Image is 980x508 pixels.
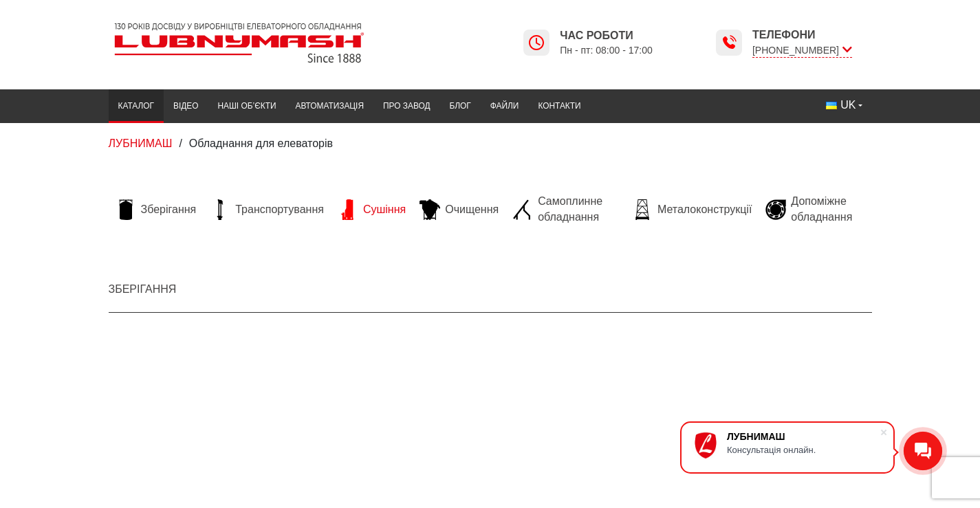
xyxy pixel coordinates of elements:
[164,93,208,120] a: Відео
[439,93,480,120] a: Блог
[285,93,373,120] a: Автоматизація
[413,199,505,220] a: Очищення
[445,202,499,217] span: Очищення
[363,202,406,217] span: Сушіння
[235,202,324,217] span: Транспортування
[505,194,625,225] a: Самоплинне обладнання
[727,445,880,455] div: Консультація онлайн.
[109,17,370,69] img: Lubnymash
[208,93,285,120] a: Наші об’єкти
[560,28,653,43] span: Час роботи
[373,93,439,120] a: Про завод
[752,43,852,58] span: [PHONE_NUMBER]
[727,431,880,442] div: ЛУБНИМАШ
[816,93,871,118] button: UK
[109,283,177,295] a: Зберігання
[538,194,618,225] span: Самоплинне обладнання
[189,137,333,149] span: Обладнання для елеваторів
[840,98,856,113] span: UK
[528,93,590,120] a: Контакти
[791,194,864,225] span: Допоміжне обладнання
[528,34,545,51] img: Lubnymash time icon
[179,137,182,149] span: /
[203,199,331,220] a: Транспортування
[560,44,653,57] span: Пн - пт: 08:00 - 17:00
[752,27,852,43] span: Телефони
[826,102,837,109] img: Українська
[625,199,759,220] a: Металоконструкції
[109,93,164,120] a: Каталог
[759,194,871,225] a: Допоміжне обладнання
[481,93,529,120] a: Файли
[109,199,204,220] a: Зберігання
[109,137,173,149] a: ЛУБНИМАШ
[331,199,413,220] a: Сушіння
[657,202,752,217] span: Металоконструкції
[141,202,197,217] span: Зберігання
[721,34,737,51] img: Lubnymash time icon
